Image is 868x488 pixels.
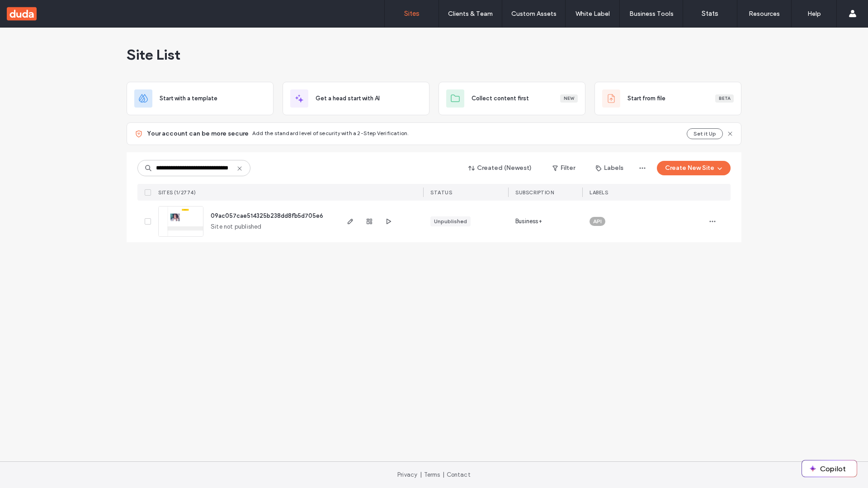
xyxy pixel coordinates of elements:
label: Custom Assets [511,10,557,18]
div: Start from fileBeta [594,82,741,115]
span: SITES (1/2774) [158,189,196,196]
button: Copilot [802,460,857,477]
span: Start from file [627,94,665,103]
a: Terms [424,471,440,478]
span: STATUS [430,189,452,196]
span: Start with a template [160,94,217,103]
label: Help [807,10,821,18]
a: 09ac057cae514325b238dd8fb5d705e6 [211,212,323,219]
span: Get a head start with AI [316,94,380,103]
span: Site List [127,46,180,64]
span: LABELS [590,189,608,196]
a: Privacy [397,471,417,478]
button: Set it Up [687,128,723,139]
label: Resources [749,10,780,18]
label: Sites [404,9,420,18]
span: | [420,471,422,478]
span: Collect content first [472,94,529,103]
label: White Label [576,10,610,18]
span: SUBSCRIPTION [515,189,554,196]
span: API [593,217,602,225]
button: Create New Site [657,161,731,175]
div: Beta [715,94,734,103]
div: Unpublished [434,217,467,225]
span: Business+ [515,217,542,226]
div: Collect content firstNew [439,82,585,115]
div: New [560,94,578,103]
a: Contact [447,471,471,478]
label: Stats [702,9,718,18]
span: Your account can be more secure [147,129,249,138]
div: Get a head start with AI [283,82,429,115]
button: Labels [588,161,632,175]
div: Start with a template [127,82,274,115]
span: Site not published [211,222,262,231]
span: | [443,471,444,478]
button: Created (Newest) [461,161,540,175]
span: Add the standard level of security with a 2-Step Verification. [252,130,409,136]
label: Business Tools [629,10,674,18]
button: Filter [543,161,584,175]
label: Clients & Team [448,10,493,18]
